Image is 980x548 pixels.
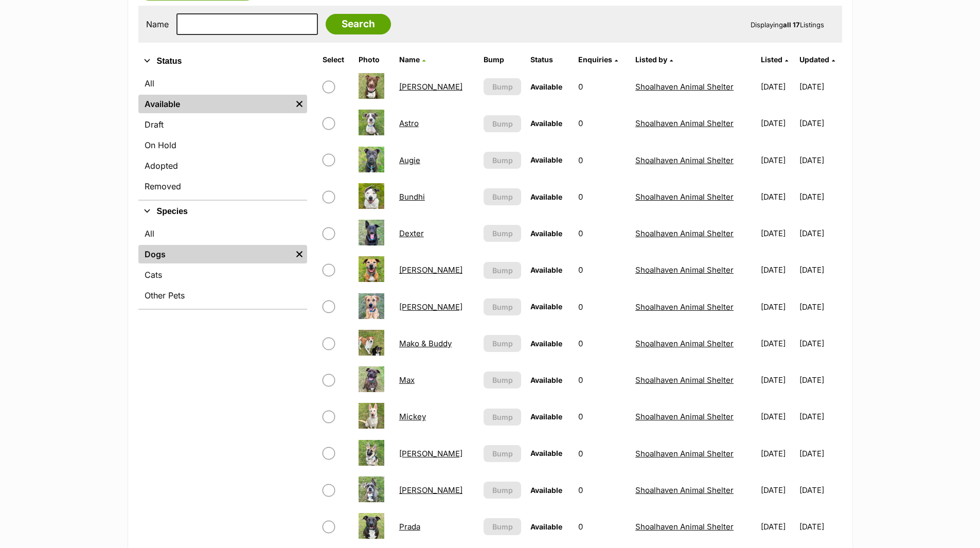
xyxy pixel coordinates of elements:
[799,55,835,64] a: Updated
[574,179,630,215] td: 0
[799,252,841,288] td: [DATE]
[138,245,292,263] a: Dogs
[799,105,841,141] td: [DATE]
[635,265,734,275] a: Shoalhaven Animal Shelter
[530,155,562,164] span: Available
[799,289,841,325] td: [DATE]
[146,20,169,29] label: Name
[574,216,630,251] td: 0
[484,78,521,95] button: Bump
[757,216,798,251] td: [DATE]
[492,191,513,202] span: Bump
[635,449,734,458] a: Shoalhaven Animal Shelter
[574,326,630,361] td: 0
[757,69,798,104] td: [DATE]
[799,179,841,215] td: [DATE]
[635,55,667,64] span: Listed by
[574,436,630,471] td: 0
[354,51,394,68] th: Photo
[757,179,798,215] td: [DATE]
[799,509,841,544] td: [DATE]
[530,119,562,128] span: Available
[635,302,734,312] a: Shoalhaven Animal Shelter
[635,339,734,348] a: Shoalhaven Animal Shelter
[318,51,353,68] th: Select
[138,55,307,68] button: Status
[484,188,521,205] button: Bump
[799,55,829,64] span: Updated
[492,265,513,276] span: Bump
[399,55,420,64] span: Name
[492,155,513,166] span: Bump
[574,472,630,508] td: 0
[399,228,424,238] a: Dexter
[530,82,562,91] span: Available
[484,482,521,499] button: Bump
[751,21,824,29] span: Displaying Listings
[799,216,841,251] td: [DATE]
[635,82,734,92] a: Shoalhaven Animal Shelter
[138,74,307,93] a: All
[138,177,307,196] a: Removed
[530,302,562,311] span: Available
[635,55,673,64] a: Listed by
[574,252,630,288] td: 0
[757,362,798,398] td: [DATE]
[574,143,630,178] td: 0
[799,326,841,361] td: [DATE]
[484,152,521,169] button: Bump
[138,115,307,134] a: Draft
[799,399,841,434] td: [DATE]
[399,339,452,348] a: Mako & Buddy
[757,399,798,434] td: [DATE]
[635,155,734,165] a: Shoalhaven Animal Shelter
[492,375,513,385] span: Bump
[492,338,513,349] span: Bump
[399,192,425,202] a: Bundhi
[574,509,630,544] td: 0
[757,509,798,544] td: [DATE]
[292,245,307,263] a: Remove filter
[530,229,562,238] span: Available
[799,69,841,104] td: [DATE]
[399,55,425,64] a: Name
[138,266,307,284] a: Cats
[799,436,841,471] td: [DATE]
[492,412,513,422] span: Bump
[757,252,798,288] td: [DATE]
[574,362,630,398] td: 0
[399,118,419,128] a: Astro
[484,115,521,132] button: Bump
[399,155,420,165] a: Augie
[479,51,525,68] th: Bump
[530,192,562,201] span: Available
[530,339,562,348] span: Available
[635,485,734,495] a: Shoalhaven Animal Shelter
[492,81,513,92] span: Bump
[399,82,462,92] a: [PERSON_NAME]
[530,376,562,384] span: Available
[530,522,562,531] span: Available
[635,118,734,128] a: Shoalhaven Animal Shelter
[761,55,782,64] span: Listed
[138,136,307,154] a: On Hold
[492,302,513,312] span: Bump
[138,95,292,113] a: Available
[799,143,841,178] td: [DATE]
[484,518,521,535] button: Bump
[484,409,521,426] button: Bump
[484,298,521,315] button: Bump
[635,192,734,202] a: Shoalhaven Animal Shelter
[399,375,415,385] a: Max
[326,14,391,34] input: Search
[530,412,562,421] span: Available
[399,412,426,421] a: Mickey
[783,21,800,29] strong: all 17
[492,118,513,129] span: Bump
[138,286,307,305] a: Other Pets
[530,266,562,274] span: Available
[399,449,462,458] a: [PERSON_NAME]
[761,55,788,64] a: Listed
[492,448,513,459] span: Bump
[799,472,841,508] td: [DATE]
